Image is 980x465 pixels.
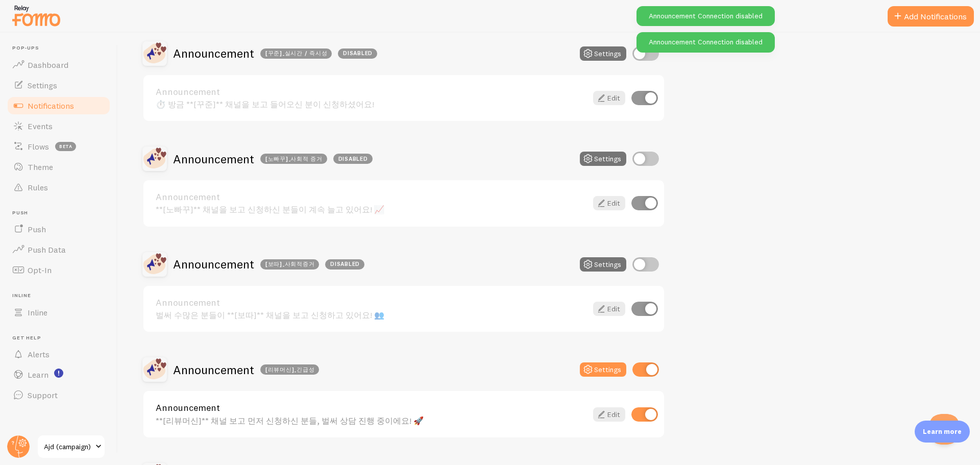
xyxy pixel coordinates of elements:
[28,244,66,255] span: Push Data
[338,48,377,59] div: Disabled
[28,390,58,400] span: Support
[260,364,319,375] div: [리뷰머신]_긴급성
[156,403,587,412] a: Announcement
[28,265,52,275] span: Opt-In
[12,45,111,52] span: Pop-ups
[37,434,106,459] a: Ajd (campaign)
[580,46,626,61] button: Settings
[142,146,167,171] img: Announcement
[6,116,111,136] a: Events
[593,407,625,422] a: Edit
[44,440,92,453] span: Ajd (campaign)
[28,224,46,234] span: Push
[28,370,48,380] span: Learn
[173,45,377,61] h2: Announcement
[142,41,167,66] img: Announcement
[333,154,373,164] div: Disabled
[28,162,53,172] span: Theme
[156,100,587,109] div: ⏱️ 방금 **[꾸준]** 채널을 보고 들어오신 분이 신청하셨어요!
[6,55,111,75] a: Dashboard
[28,307,47,317] span: Inline
[6,136,111,157] a: Flows beta
[929,414,960,445] iframe: Help Scout Beacon - Open
[915,421,970,443] div: Learn more
[156,87,587,96] a: Announcement
[593,196,625,210] a: Edit
[156,310,587,320] div: 벌써 수많은 분들이 **[보따]** 채널을 보고 신청하고 있어요! 👥
[593,91,625,105] a: Edit
[260,48,332,59] div: [꾸준]_실시간 / 즉시성
[12,292,111,299] span: Inline
[12,335,111,341] span: Get Help
[580,152,626,166] button: Settings
[28,141,49,152] span: Flows
[636,6,775,26] div: Announcement Connection disabled
[173,151,373,167] h2: Announcement
[11,3,62,29] img: fomo-relay-logo-orange.svg
[6,177,111,198] a: Rules
[12,210,111,216] span: Push
[156,416,587,425] div: **[리뷰머신]** 채널 보고 먼저 신청하신 분들, 벌써 상담 진행 중이에요! 🚀
[28,101,74,111] span: Notifications
[28,182,48,192] span: Rules
[6,75,111,95] a: Settings
[580,362,626,377] button: Settings
[28,60,68,70] span: Dashboard
[28,80,57,90] span: Settings
[28,121,53,131] span: Events
[6,302,111,323] a: Inline
[6,219,111,239] a: Push
[325,259,364,270] div: Disabled
[156,298,587,307] a: Announcement
[6,239,111,260] a: Push Data
[6,157,111,177] a: Theme
[142,357,167,382] img: Announcement
[173,362,319,378] h2: Announcement
[6,344,111,364] a: Alerts
[156,205,587,214] div: **[노빠꾸]** 채널을 보고 신청하신 분들이 계속 늘고 있어요! 📈
[55,142,76,151] span: beta
[260,154,327,164] div: [노빠꾸]_사회적 증거
[6,364,111,385] a: Learn
[636,32,775,52] div: Announcement Connection disabled
[580,257,626,272] button: Settings
[260,259,319,270] div: [보따]_사회적증거
[142,252,167,277] img: Announcement
[54,369,63,378] svg: <p>Watch New Feature Tutorials!</p>
[6,95,111,116] a: Notifications
[6,385,111,405] a: Support
[173,256,364,272] h2: Announcement
[593,302,625,316] a: Edit
[28,349,50,359] span: Alerts
[6,260,111,280] a: Opt-In
[923,427,962,436] p: Learn more
[156,192,587,202] a: Announcement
